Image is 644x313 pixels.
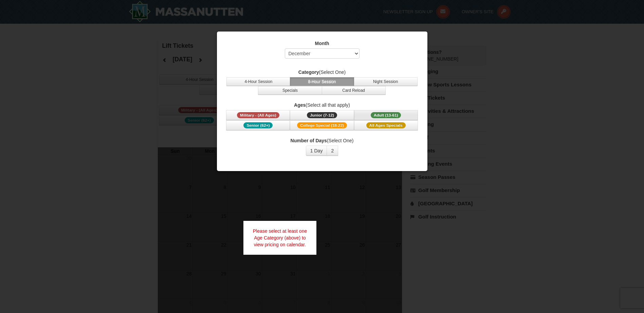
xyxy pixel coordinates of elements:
span: Adult (13-61) [371,112,401,118]
label: (Select all that apply) [225,102,419,108]
button: Senior (62+) [226,120,290,130]
span: All Ages Specials [366,122,406,128]
button: 8-Hour Session [290,77,354,86]
span: Junior (7-12) [307,112,337,118]
button: All Ages Specials [354,120,418,130]
strong: Category [298,69,319,75]
label: (Select One) [225,137,419,144]
button: Military - (All Ages) [226,110,290,120]
button: Adult (13-61) [354,110,418,120]
button: Card Reload [322,86,386,95]
button: College Special (18-22) [290,120,354,130]
button: Night Session [354,77,418,86]
button: 4-Hour Session [226,77,290,86]
button: 2 [327,146,338,156]
div: Please select at least one Age Category (above) to view pricing on calendar. [243,221,317,255]
button: Specials [258,86,322,95]
span: College Special (18-22) [297,122,347,128]
label: (Select One) [225,69,419,76]
strong: Month [315,41,329,46]
button: 1 Day [306,146,327,156]
button: Junior (7-12) [290,110,354,120]
strong: Number of Days [291,138,327,143]
strong: Ages [294,102,306,108]
span: Senior (62+) [243,122,273,128]
span: Military - (All Ages) [237,112,279,118]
